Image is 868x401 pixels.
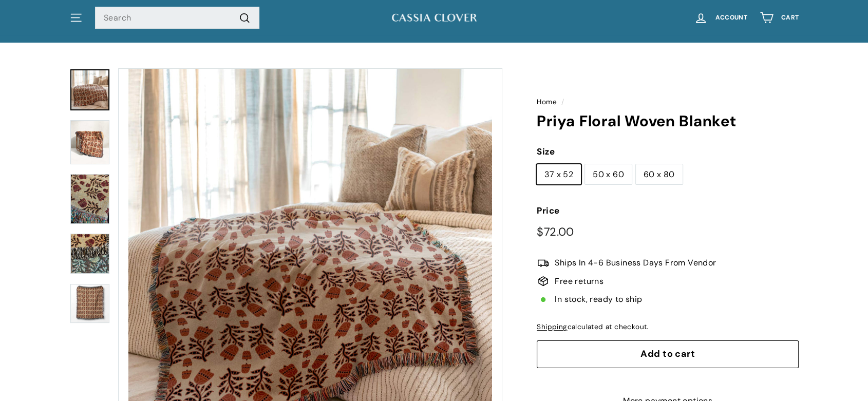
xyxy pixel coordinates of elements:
span: In stock, ready to ship [555,293,642,306]
span: Add to cart [640,348,695,360]
a: Account [688,3,753,33]
label: 50 x 60 [585,164,632,185]
span: $72.00 [537,224,574,239]
span: Free returns [555,275,603,288]
button: Add to cart [537,340,799,368]
img: Priya Floral Woven Blanket [70,234,109,274]
h1: Priya Floral Woven Blanket [537,113,799,130]
img: Priya Floral Woven Blanket [70,284,109,323]
span: Account [715,14,747,21]
div: calculated at checkout. [537,321,799,333]
label: Size [537,145,799,159]
img: Priya Floral Woven Blanket [70,120,109,164]
a: Shipping [537,322,567,331]
span: Ships In 4-6 Business Days From Vendor [555,256,716,270]
label: 60 x 80 [636,164,683,185]
a: Priya Floral Woven Blanket [70,234,109,274]
span: / [559,98,567,106]
a: Home [537,98,557,106]
a: Priya Floral Woven Blanket [70,69,109,110]
span: Cart [781,14,799,21]
input: Search [95,7,259,29]
label: 37 x 52 [537,164,581,185]
img: Priya Floral Woven Blanket [70,174,109,223]
a: Cart [753,3,805,33]
nav: breadcrumbs [537,97,799,108]
label: Price [537,204,799,218]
